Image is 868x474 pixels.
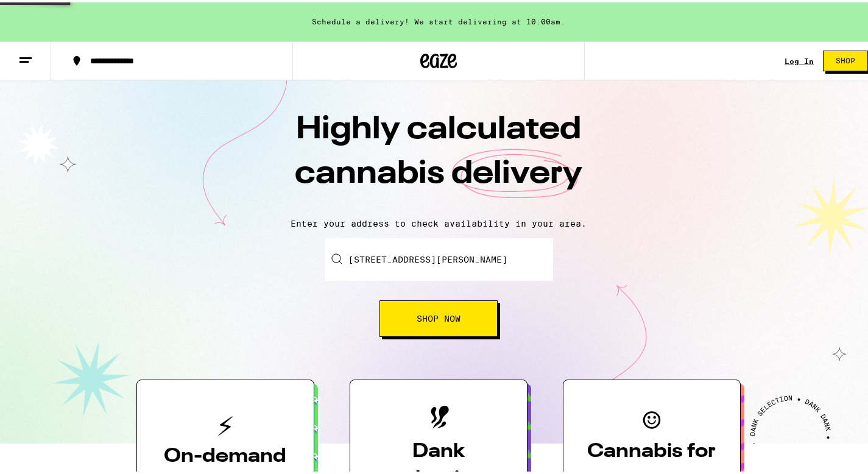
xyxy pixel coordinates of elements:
[12,216,865,226] p: Enter your address to check availability in your area.
[836,55,855,62] span: Shop
[325,236,553,278] input: Enter your delivery address
[225,105,652,207] h1: Highly calculated cannabis delivery
[785,55,814,63] a: Log In
[417,312,460,320] span: Shop Now
[7,9,88,18] span: Hi. Need any help?
[823,48,868,69] button: Shop
[379,298,498,334] button: Shop Now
